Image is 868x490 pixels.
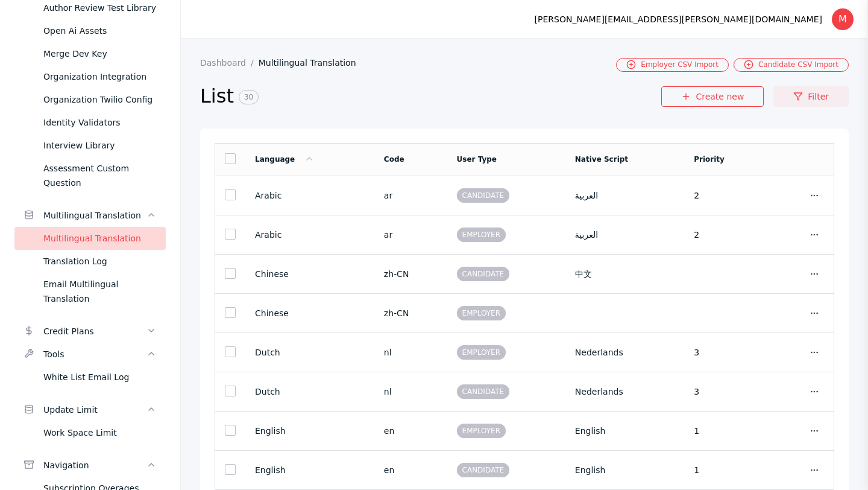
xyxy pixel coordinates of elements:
[773,86,849,107] a: Filter
[384,426,438,436] section: en
[43,24,156,38] div: Open Ai Assets
[43,425,156,440] div: Work Space Limit
[239,90,259,104] span: 30
[255,155,314,164] a: Language
[457,267,510,281] span: CANDIDATE
[14,366,166,389] a: White List Email Log
[384,155,404,164] a: Code
[43,324,146,339] div: Credit Plans
[43,347,146,361] div: Tools
[575,155,628,164] a: Native Script
[457,188,510,203] span: CANDIDATE
[457,384,510,399] span: CANDIDATE
[43,277,156,306] div: Email Multilingual Translation
[14,157,166,194] a: Assessment Custom Question
[694,387,756,396] section: 3
[384,230,438,240] section: ar
[384,191,438,200] section: ar
[14,111,166,134] a: Identity Validators
[616,58,729,72] a: Employer CSV Import
[43,46,156,61] div: Merge Dev Key
[734,58,849,72] a: Candidate CSV Import
[575,465,675,475] section: English
[14,250,166,273] a: Translation Log
[255,230,365,240] section: Arabic
[43,69,156,84] div: Organization Integration
[14,421,166,444] a: Work Space Limit
[14,273,166,310] a: Email Multilingual Translation
[43,402,146,417] div: Update Limit
[575,426,675,436] section: English
[259,58,366,68] a: Multilingual Translation
[694,155,725,164] a: Priority
[457,227,506,242] span: EMPLOYER
[43,208,146,223] div: Multilingual Translation
[14,19,166,42] a: Open Ai Assets
[14,65,166,88] a: Organization Integration
[200,58,259,68] a: Dashboard
[457,345,506,360] span: EMPLOYER
[457,155,497,164] a: User Type
[384,348,438,357] section: nl
[255,426,365,436] section: English
[14,227,166,250] a: Multilingual Translation
[43,254,156,269] div: Translation Log
[694,465,756,475] section: 1
[575,191,675,200] section: العربية
[384,465,438,475] section: en
[575,387,675,396] section: Nederlands
[457,463,510,477] span: CANDIDATE
[661,86,764,107] a: Create new
[43,370,156,384] div: White List Email Log
[255,348,365,357] section: Dutch
[14,42,166,65] a: Merge Dev Key
[384,308,438,318] section: zh-CN
[255,387,365,396] section: Dutch
[575,348,675,357] section: Nederlands
[43,138,156,153] div: Interview Library
[14,88,166,111] a: Organization Twilio Config
[832,8,854,30] div: M
[535,12,822,27] div: [PERSON_NAME][EMAIL_ADDRESS][PERSON_NAME][DOMAIN_NAME]
[200,84,661,109] h2: List
[43,1,156,15] div: Author Review Test Library
[14,134,166,157] a: Interview Library
[255,191,365,200] section: Arabic
[457,424,506,438] span: EMPLOYER
[384,269,438,279] section: zh-CN
[384,387,438,396] section: nl
[575,269,675,279] section: 中文
[43,92,156,107] div: Organization Twilio Config
[43,458,146,472] div: Navigation
[255,269,365,279] section: Chinese
[575,230,675,240] section: العربية
[43,231,156,246] div: Multilingual Translation
[255,465,365,475] section: English
[43,161,156,190] div: Assessment Custom Question
[694,426,756,436] section: 1
[694,348,756,357] section: 3
[457,306,506,320] span: EMPLOYER
[255,308,365,318] section: Chinese
[43,115,156,130] div: Identity Validators
[694,230,756,240] section: 2
[694,191,756,200] section: 2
